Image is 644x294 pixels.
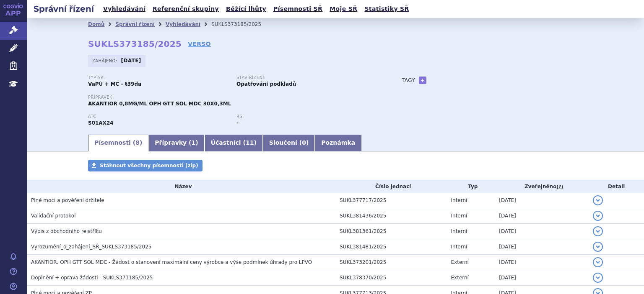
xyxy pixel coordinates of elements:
[27,180,335,193] th: Název
[335,193,447,208] td: SUKL377717/2025
[593,226,603,236] button: detail
[451,197,467,203] span: Interní
[88,135,148,151] a: Písemnosti (8)
[593,195,603,205] button: detail
[362,3,411,15] a: Statistiky SŘ
[327,3,360,15] a: Moje SŘ
[335,270,447,286] td: SUKL378370/2025
[92,57,119,64] span: Zahájeno:
[335,239,447,255] td: SUKL381481/2025
[236,75,377,80] p: Stav řízení:
[27,3,101,15] h2: Správní řízení
[148,135,204,151] a: Přípravky (1)
[447,180,495,193] th: Typ
[115,21,155,27] a: Správní řízení
[31,275,153,281] span: Doplnění + oprava žádosti - SUKLS373185/2025
[263,135,315,151] a: Sloučení (0)
[495,224,589,239] td: [DATE]
[451,213,467,219] span: Interní
[101,3,148,15] a: Vyhledávání
[31,244,151,250] span: Vyrozumění_o_zahájení_SŘ_SUKLS373185/2025
[88,120,114,126] strong: POLYHEXANID
[31,197,104,203] span: Plné moci a pověření držitele
[589,180,644,193] th: Detail
[88,101,231,107] span: AKANTIOR 0,8MG/ML OPH GTT SOL MDC 30X0,3ML
[88,21,104,27] a: Domů
[211,18,272,31] li: SUKLS373185/2025
[88,81,141,87] strong: VaPÚ + MC - §39da
[402,75,415,85] h3: Tagy
[593,242,603,252] button: detail
[451,275,469,281] span: Externí
[236,120,239,126] strong: -
[335,208,447,224] td: SUKL381436/2025
[451,228,467,234] span: Interní
[31,228,102,234] span: Výpis z obchodního rejstříku
[419,77,426,84] a: +
[205,135,263,151] a: Účastníci (11)
[88,75,228,80] p: Typ SŘ:
[236,114,377,119] p: RS:
[223,3,269,15] a: Běžící lhůty
[150,3,221,15] a: Referenční skupiny
[271,3,325,15] a: Písemnosti SŘ
[88,160,203,171] a: Stáhnout všechny písemnosti (zip)
[302,139,306,146] span: 0
[451,244,467,250] span: Interní
[335,224,447,239] td: SUKL381361/2025
[495,180,589,193] th: Zveřejněno
[315,135,361,151] a: Poznámka
[236,81,296,87] strong: Opatřování podkladů
[593,211,603,221] button: detail
[495,255,589,270] td: [DATE]
[166,21,200,27] a: Vyhledávání
[88,39,182,49] strong: SUKLS373185/2025
[495,193,589,208] td: [DATE]
[192,139,196,146] span: 1
[495,208,589,224] td: [DATE]
[31,259,312,265] span: AKANTIOR, OPH GTT SOL MDC - Žádost o stanovení maximální ceny výrobce a výše podmínek úhrady pro ...
[246,139,254,146] span: 11
[100,163,198,169] span: Stáhnout všechny písemnosti (zip)
[556,184,563,190] abbr: (?)
[121,58,141,64] strong: [DATE]
[88,114,228,119] p: ATC:
[593,257,603,267] button: detail
[335,180,447,193] th: Číslo jednací
[31,213,76,219] span: Validační protokol
[451,259,469,265] span: Externí
[88,95,385,100] p: Přípravek:
[135,139,140,146] span: 8
[335,255,447,270] td: SUKL373201/2025
[593,273,603,283] button: detail
[495,239,589,255] td: [DATE]
[188,40,211,48] a: VERSO
[495,270,589,286] td: [DATE]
